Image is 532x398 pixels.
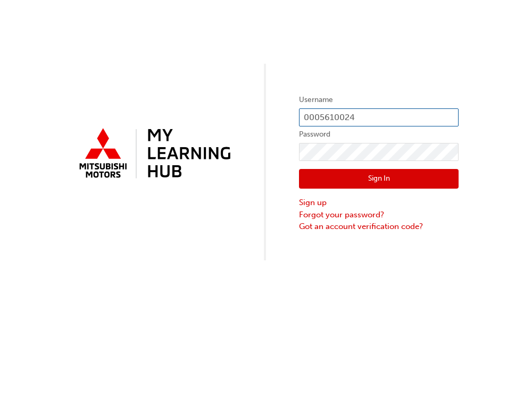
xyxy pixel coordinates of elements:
label: Password [299,128,459,141]
label: Username [299,94,459,106]
input: Username [299,108,459,126]
img: mmal [73,124,233,184]
a: Forgot your password? [299,209,459,221]
a: Sign up [299,197,459,209]
a: Got an account verification code? [299,221,459,233]
button: Sign In [299,169,459,189]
